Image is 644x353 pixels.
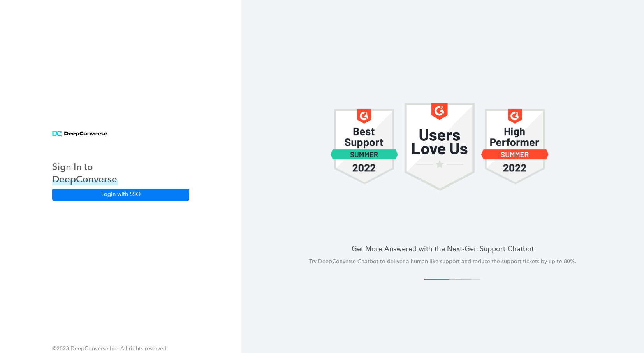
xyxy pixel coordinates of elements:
img: carousel 1 [330,103,398,191]
img: horizontal logo [52,131,107,137]
h3: DeepConverse [52,173,118,185]
h3: Sign In to [52,161,118,173]
button: 3 [446,279,471,280]
button: 4 [455,279,480,280]
img: carousel 1 [405,103,475,191]
button: Login with SSO [52,189,189,200]
button: 2 [436,279,462,280]
img: carousel 1 [481,103,549,191]
h4: Get More Answered with the Next-Gen Support Chatbot [260,244,625,253]
span: Try DeepConverse Chatbot to deliver a human-like support and reduce the support tickets by up to ... [309,258,576,265]
button: 1 [424,279,449,280]
span: ©2023 DeepConverse Inc. All rights reserved. [52,345,168,352]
